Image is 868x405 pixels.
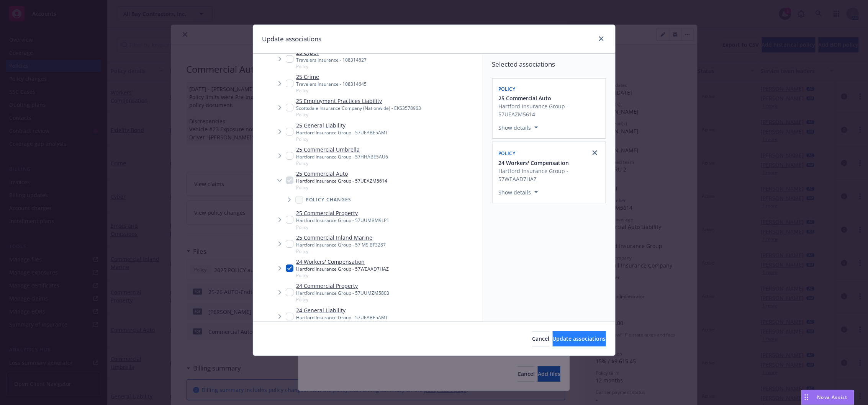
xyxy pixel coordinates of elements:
[817,394,848,400] span: Nova Assist
[532,331,550,346] button: Cancel
[296,282,390,290] a: 24 Commercial Property
[296,296,390,303] span: Policy
[553,331,606,346] button: Update associations
[801,390,854,405] button: Nova Assist
[296,266,389,272] div: Hartford Insurance Group - 57WEAAD7HAZ
[296,321,388,327] span: Policy
[532,335,550,342] span: Cancel
[296,258,389,266] a: 24 Workers' Compensation
[296,272,389,279] span: Policy
[553,335,606,342] span: Update associations
[296,306,388,314] a: 24 General Liability
[802,390,811,405] div: Drag to move
[296,314,388,321] div: Hartford Insurance Group - 57UEABE5AMT
[296,290,390,296] div: Hartford Insurance Group - 57UUMZM5803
